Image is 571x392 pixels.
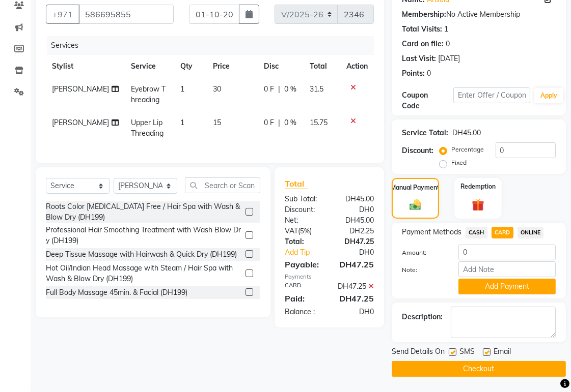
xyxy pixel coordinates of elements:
div: DH47.25 [330,236,382,247]
div: Payments [285,273,374,281]
button: Apply [534,88,563,103]
div: DH45.00 [330,194,382,204]
div: Last Visit: [402,53,436,64]
label: Fixed [451,158,467,167]
label: Note: [394,265,451,275]
span: Upper Lip Threading [131,118,164,138]
span: 5% [300,227,310,235]
th: Price [207,55,258,78]
span: 0 F [264,117,274,128]
div: No Active Membership [402,9,556,20]
div: Hot Oil/Indian Head Massage with Steam / Hair Spa with Wash & Blow Dry (DH199) [46,263,241,284]
input: Add Note [458,261,556,277]
div: Discount: [402,145,433,156]
div: Total: [277,236,330,247]
th: Service [125,55,174,78]
span: ONLINE [518,227,544,238]
button: Add Payment [458,279,556,294]
th: Stylist [46,55,125,78]
span: 1 [180,118,184,127]
img: _gift.svg [468,197,488,213]
span: Payment Methods [402,227,461,237]
th: Action [340,55,374,78]
input: Search or Scan [185,177,260,193]
div: 0 [427,68,431,79]
span: Email [494,346,511,359]
input: Enter Offer / Coupon Code [453,87,530,103]
span: SMS [459,346,475,359]
div: DH0 [338,247,382,258]
span: CASH [466,227,487,238]
label: Manual Payment [391,183,440,192]
div: Total Visits: [402,24,442,35]
span: 15 [213,118,221,127]
span: 31.5 [310,84,323,94]
span: [PERSON_NAME] [52,84,109,94]
div: Professional Hair Smoothing Treatment with Wash Blow Dry (DH199) [46,225,241,246]
span: Vat [285,226,298,235]
div: ( ) [277,226,330,236]
div: Net: [277,215,330,226]
div: DH0 [330,204,382,215]
span: 30 [213,84,221,94]
img: _cash.svg [406,198,425,212]
span: | [278,84,280,95]
input: Search by Name/Mobile/Email/Code [78,5,174,24]
span: Send Details On [392,346,445,359]
label: Redemption [460,182,496,191]
div: Services [47,36,382,55]
div: DH47.25 [330,258,382,270]
div: DH45.00 [452,128,481,138]
span: Total [285,178,308,189]
div: DH0 [330,307,382,317]
span: Eyebrow Threading [131,84,166,104]
div: [DATE] [438,53,460,64]
button: Checkout [392,361,566,377]
span: 1 [180,84,184,94]
div: Full Body Massage 45min. & Facial (DH199) [46,287,187,298]
div: Description: [402,312,443,322]
th: Disc [258,55,304,78]
span: [PERSON_NAME] [52,118,109,127]
span: 0 F [264,84,274,95]
div: Discount: [277,204,330,215]
div: 0 [446,39,450,49]
div: Paid: [277,292,330,305]
div: DH2.25 [330,226,382,236]
div: Card on file: [402,39,444,49]
th: Qty [174,55,207,78]
th: Total [304,55,340,78]
div: Sub Total: [277,194,330,204]
a: Add Tip [277,247,338,258]
span: 15.75 [310,118,328,127]
div: Deep Tissue Massage with Hairwash & Quick Dry (DH199) [46,249,237,260]
div: Points: [402,68,425,79]
div: Membership: [402,9,446,20]
div: DH45.00 [330,215,382,226]
label: Percentage [451,145,484,154]
span: 0 % [284,117,296,128]
input: Amount [458,245,556,260]
div: 1 [444,24,448,35]
div: DH47.25 [330,292,382,305]
div: Roots Color [MEDICAL_DATA] Free / Hair Spa with Wash & Blow Dry (DH199) [46,201,241,223]
span: | [278,117,280,128]
div: DH47.25 [330,281,382,292]
label: Amount: [394,248,451,257]
span: CARD [492,227,513,238]
span: 0 % [284,84,296,95]
div: Payable: [277,258,330,270]
div: CARD [277,281,330,292]
div: Balance : [277,307,330,317]
div: Service Total: [402,128,448,138]
div: Coupon Code [402,90,453,111]
div: Deep Cleaning Facial with Neck & Shoulder / Head Massage & Collagen Mask (DH199) [46,301,241,322]
button: +971 [46,5,79,24]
